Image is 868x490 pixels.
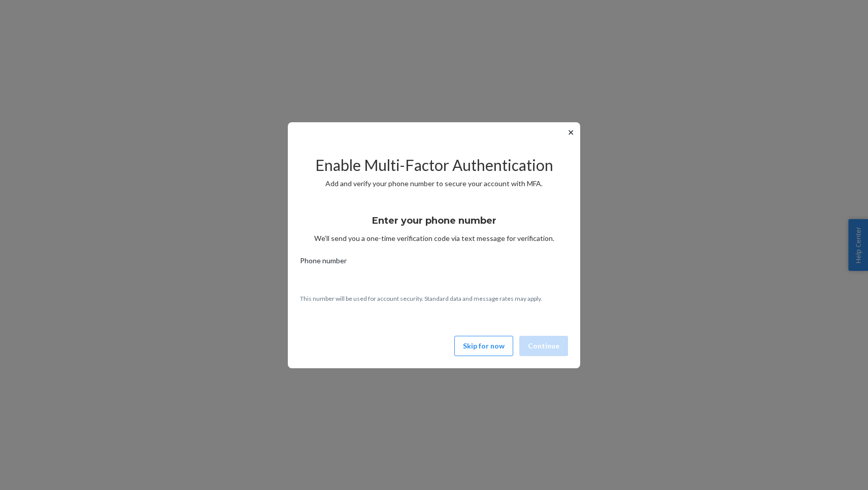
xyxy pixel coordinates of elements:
p: This number will be used for account security. Standard data and message rates may apply. [300,294,568,303]
div: We’ll send you a one-time verification code via text message for verification. [300,206,568,243]
span: Phone number [300,256,347,270]
button: Skip for now [454,336,513,356]
button: ✕ [565,126,576,138]
button: Continue [519,336,568,356]
h2: Enable Multi-Factor Authentication [300,157,568,173]
h3: Enter your phone number [372,214,496,227]
p: Add and verify your phone number to secure your account with MFA. [300,179,568,189]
